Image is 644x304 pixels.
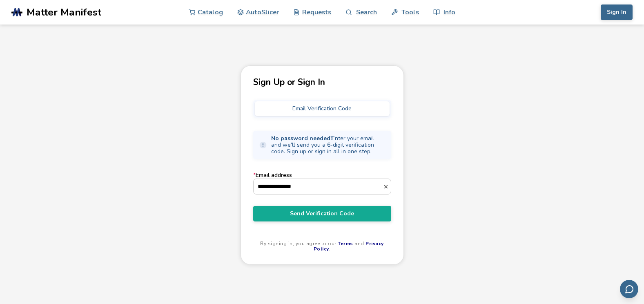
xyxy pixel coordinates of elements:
[271,134,332,142] strong: No password needed!
[338,240,353,247] a: Terms
[259,210,385,217] span: Send Verification Code
[254,179,383,194] input: *Email address
[314,240,384,253] a: Privacy Policy
[27,7,101,18] span: Matter Manifest
[253,241,391,253] p: By signing in, you agree to our and .
[601,4,633,20] button: Sign In
[620,280,638,298] button: Send feedback via email
[253,172,391,194] label: Email address
[383,184,391,190] button: *Email address
[253,78,391,87] p: Sign Up or Sign In
[255,101,390,116] button: Email Verification Code
[271,135,386,155] span: Enter your email and we'll send you a 6-digit verification code. Sign up or sign in all in one step.
[253,206,391,221] button: Send Verification Code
